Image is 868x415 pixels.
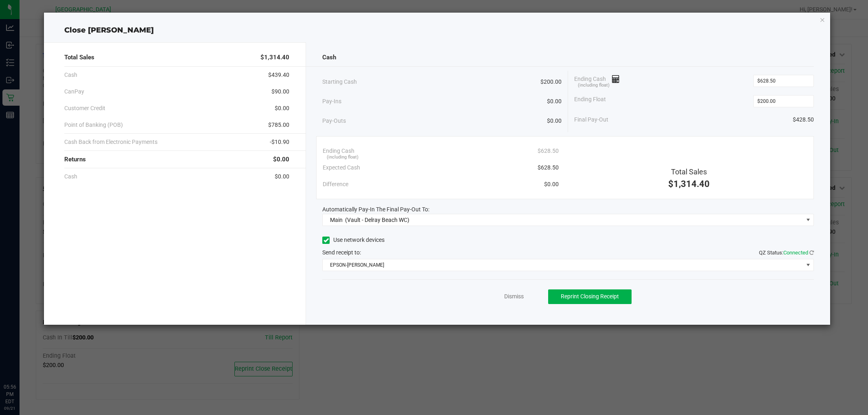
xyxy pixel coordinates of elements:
[64,121,123,129] span: Point of Banking (POB)
[271,87,289,96] span: $90.00
[64,172,77,181] span: Cash
[330,217,343,223] span: Main
[323,163,360,172] span: Expected Cash
[671,167,707,176] span: Total Sales
[323,180,348,189] span: Difference
[275,172,289,181] span: $0.00
[268,71,289,79] span: $439.40
[64,151,289,168] div: Returns
[273,155,289,164] span: $0.00
[322,53,336,62] span: Cash
[270,138,289,146] span: -$10.90
[538,147,559,155] span: $628.50
[322,206,429,213] span: Automatically Pay-In The Final Pay-Out To:
[547,97,562,106] span: $0.00
[578,82,610,89] span: (including float)
[759,250,814,256] span: QZ Status:
[783,250,808,256] span: Connected
[504,292,524,301] a: Dismiss
[64,53,94,62] span: Total Sales
[327,154,359,161] span: (including float)
[275,104,289,113] span: $0.00
[548,289,632,304] button: Reprint Closing Receipt
[64,71,77,79] span: Cash
[574,95,606,107] span: Ending Float
[668,179,710,189] span: $1,314.40
[547,117,562,125] span: $0.00
[268,121,289,129] span: $785.00
[323,259,803,271] span: EPSON-[PERSON_NAME]
[538,163,559,172] span: $628.50
[64,138,157,146] span: Cash Back from Electronic Payments
[561,293,619,300] span: Reprint Closing Receipt
[544,180,559,189] span: $0.00
[322,97,341,106] span: Pay-Ins
[64,104,105,113] span: Customer Credit
[322,78,357,86] span: Starting Cash
[793,115,814,124] span: $428.50
[322,117,346,125] span: Pay-Outs
[323,147,354,155] span: Ending Cash
[44,25,830,36] div: Close [PERSON_NAME]
[322,236,385,244] label: Use network devices
[64,87,84,96] span: CanPay
[345,217,409,223] span: (Vault - Delray Beach WC)
[540,78,562,86] span: $200.00
[574,115,608,124] span: Final Pay-Out
[260,53,289,62] span: $1,314.40
[322,249,361,256] span: Send receipt to:
[574,75,620,87] span: Ending Cash
[8,350,33,374] iframe: Resource center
